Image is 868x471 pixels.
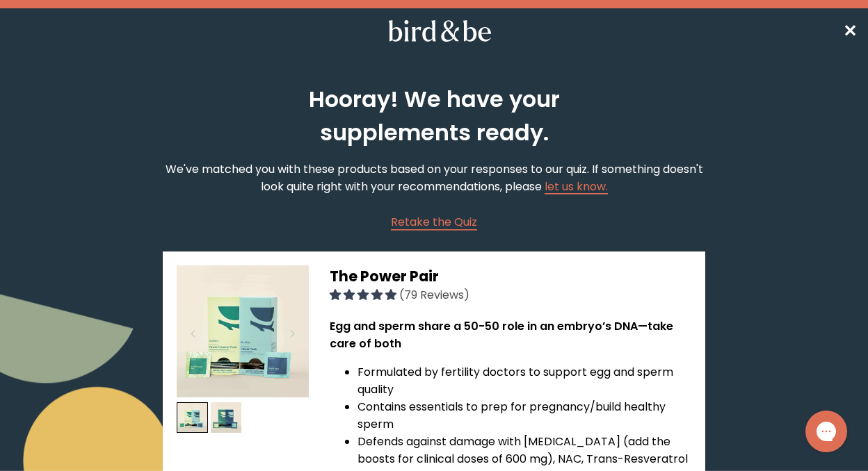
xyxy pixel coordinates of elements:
a: let us know. [545,179,608,195]
img: thumbnail image [211,402,242,433]
span: The Power Pair [330,266,439,286]
li: Contains essentials to prep for pregnancy/build healthy sperm [357,398,691,433]
span: Retake the Quiz [391,214,477,230]
img: thumbnail image [177,265,309,397]
span: (79 Reviews) [399,287,469,303]
iframe: Gorgias live chat messenger [798,406,854,457]
li: Formulated by fertility doctors to support egg and sperm quality [357,363,691,398]
strong: Egg and sperm share a 50-50 role in an embryo’s DNA—take care of both [330,318,673,352]
img: thumbnail image [177,402,208,433]
span: ✕ [843,19,857,42]
span: 4.92 stars [330,287,399,303]
a: ✕ [843,19,857,43]
a: Retake the Quiz [391,213,477,231]
h2: Hooray! We have your supplements ready. [271,83,597,149]
p: We've matched you with these products based on your responses to our quiz. If something doesn't l... [163,160,705,195]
